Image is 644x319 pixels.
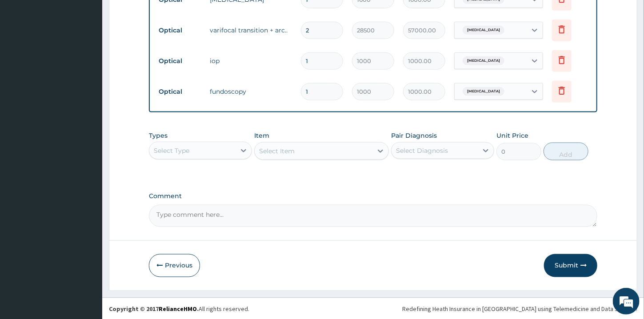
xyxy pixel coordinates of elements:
[463,56,504,65] span: [MEDICAL_DATA]
[463,87,504,96] span: [MEDICAL_DATA]
[154,146,189,155] div: Select Type
[149,132,168,140] label: Types
[4,219,169,250] textarea: Type your message and hit 'Enter'
[149,192,597,200] label: Comment
[146,4,167,26] div: Minimize live chat window
[205,52,296,70] td: iop
[496,131,528,140] label: Unit Price
[46,50,149,61] div: Chat with us now
[463,26,504,35] span: [MEDICAL_DATA]
[544,254,597,277] button: Submit
[205,83,296,100] td: fundoscopy
[159,305,197,313] a: RelianceHMO
[154,84,205,100] td: Optical
[396,146,448,155] div: Select Diagnosis
[154,53,205,69] td: Optical
[402,305,637,314] div: Redefining Heath Insurance in [GEOGRAPHIC_DATA] using Telemedicine and Data Science!
[16,44,36,67] img: d_794563401_company_1708531726252_794563401
[205,21,296,39] td: varifocal transition + arc..
[254,131,269,140] label: Item
[52,100,123,190] span: We're online!
[109,305,199,313] strong: Copyright © 2017 .
[154,22,205,39] td: Optical
[391,131,437,140] label: Pair Diagnosis
[149,254,200,277] button: Previous
[544,143,588,160] button: Add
